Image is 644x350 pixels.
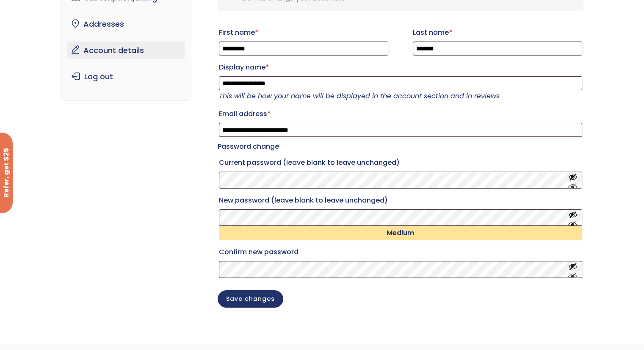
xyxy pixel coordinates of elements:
label: Display name [219,61,582,74]
em: This will be how your name will be displayed in the account section and in reviews [219,91,500,101]
button: Show password [568,262,578,278]
div: Medium [219,226,582,240]
label: Last name [413,26,582,39]
button: Save changes [218,290,283,308]
button: Show password [568,210,578,225]
legend: Password change [218,141,279,153]
a: Log out [67,68,185,86]
label: Confirm new password [219,245,582,259]
a: Addresses [67,15,185,33]
button: Show password [568,172,578,188]
label: Email address [219,107,582,121]
label: Current password (leave blank to leave unchanged) [219,156,582,169]
a: Account details [67,42,185,59]
label: First name [219,26,388,39]
label: New password (leave blank to leave unchanged) [219,194,582,207]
